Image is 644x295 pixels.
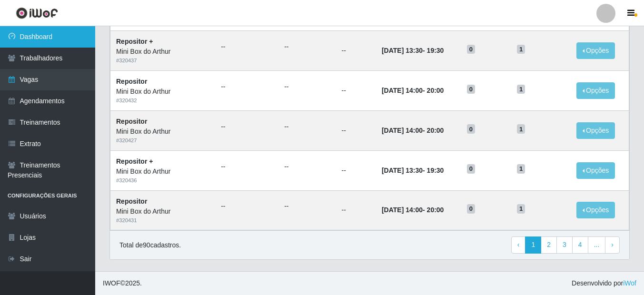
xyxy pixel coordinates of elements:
ul: -- [284,122,330,132]
a: 2 [541,236,557,254]
a: Next [605,236,620,254]
button: Opções [576,42,615,59]
button: Opções [576,122,615,139]
div: Mini Box do Arthur [116,127,209,137]
span: 1 [517,85,525,94]
strong: Repositor [116,118,147,125]
span: 0 [467,124,476,134]
strong: - [382,206,444,214]
time: [DATE] 13:30 [382,47,423,54]
button: Opções [576,82,615,99]
td: -- [336,71,376,111]
a: 3 [556,236,573,254]
ul: -- [284,162,330,172]
ul: -- [284,42,330,52]
span: ‹ [517,241,520,248]
span: 0 [467,45,476,54]
ul: -- [221,42,273,52]
div: # 320431 [116,216,209,225]
ul: -- [221,122,273,132]
strong: Repositor + [116,38,153,45]
time: [DATE] 14:00 [382,206,423,214]
time: [DATE] 14:00 [382,87,423,94]
strong: Repositor [116,197,147,205]
div: # 320436 [116,177,209,185]
span: Desenvolvido por [572,278,636,288]
ul: -- [284,82,330,92]
span: 0 [467,85,476,94]
span: © 2025 . [103,278,142,288]
a: iWof [623,279,636,287]
img: CoreUI Logo [16,7,58,19]
ul: -- [221,201,273,211]
span: 0 [467,204,476,214]
a: ... [588,236,606,254]
time: 20:00 [427,127,444,134]
a: 4 [572,236,588,254]
time: 20:00 [427,206,444,214]
a: Previous [511,236,526,254]
time: 19:30 [427,47,444,54]
button: Opções [576,202,615,218]
a: 1 [525,236,541,254]
div: Mini Box do Arthur [116,167,209,177]
time: 20:00 [427,87,444,94]
nav: pagination [511,236,620,254]
div: Mini Box do Arthur [116,206,209,216]
ul: -- [284,201,330,211]
div: Mini Box do Arthur [116,47,209,57]
ul: -- [221,82,273,92]
td: -- [336,110,376,150]
div: # 320432 [116,97,209,105]
strong: Repositor + [116,157,153,165]
td: -- [336,31,376,71]
div: # 320427 [116,137,209,145]
time: [DATE] 14:00 [382,127,423,134]
div: Mini Box do Arthur [116,87,209,97]
ul: -- [221,162,273,172]
span: 1 [517,204,525,214]
strong: - [382,87,444,94]
strong: - [382,47,444,54]
td: -- [336,150,376,190]
span: 1 [517,45,525,54]
strong: - [382,127,444,134]
span: 1 [517,124,525,134]
div: # 320437 [116,57,209,65]
time: [DATE] 13:30 [382,167,423,174]
span: IWOF [103,279,120,287]
time: 19:30 [427,167,444,174]
button: Opções [576,162,615,179]
strong: - [382,167,444,174]
strong: Repositor [116,78,147,85]
p: Total de 90 cadastros. [119,240,181,250]
span: 1 [517,164,525,174]
td: -- [336,190,376,230]
span: 0 [467,164,476,174]
span: › [611,241,614,248]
